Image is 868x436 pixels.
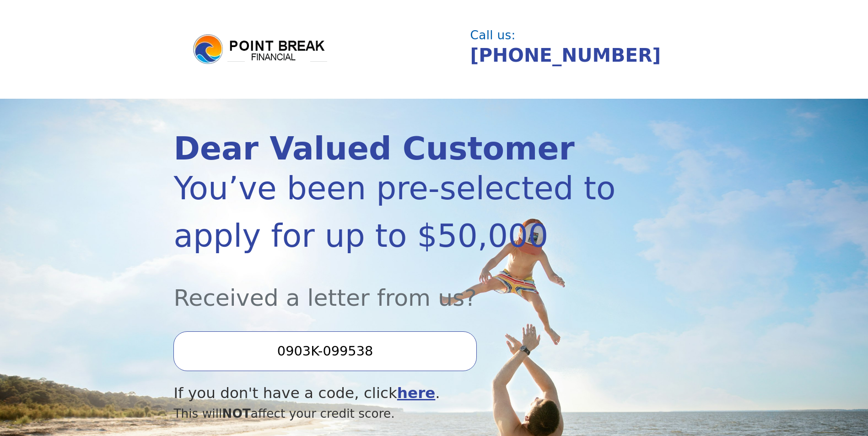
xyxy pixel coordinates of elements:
div: You’ve been pre-selected to apply for up to $50,000 [173,165,616,260]
img: logo.png [192,33,329,66]
div: Call us: [470,29,687,41]
div: This will affect your credit score. [173,404,616,423]
div: Received a letter from us? [173,260,616,315]
a: here [397,384,436,402]
input: Enter your Offer Code: [173,331,476,371]
a: [PHONE_NUMBER] [470,44,661,66]
div: Dear Valued Customer [173,133,616,165]
div: If you don't have a code, click . [173,382,616,404]
span: NOT [222,406,251,420]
